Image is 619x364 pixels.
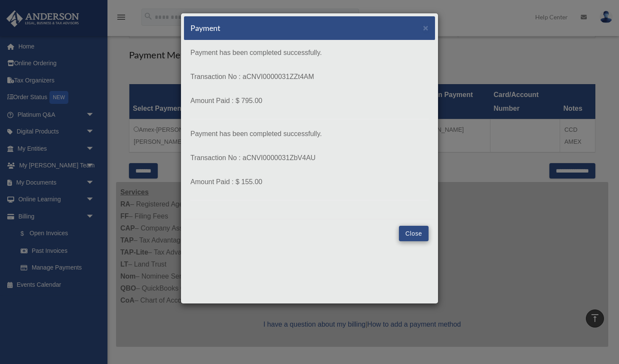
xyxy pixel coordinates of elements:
button: Close [399,226,429,241]
span: × [423,23,429,33]
p: Payment has been completed successfully. [190,47,429,59]
p: Amount Paid : $ 795.00 [190,95,429,107]
h5: Payment [190,23,221,33]
p: Amount Paid : $ 155.00 [190,176,429,188]
button: Close [423,23,429,32]
p: Payment has been completed successfully. [190,128,429,140]
p: Transaction No : aCNVI0000031ZbV4AU [190,152,429,164]
p: Transaction No : aCNVI0000031ZZt4AM [190,71,429,83]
